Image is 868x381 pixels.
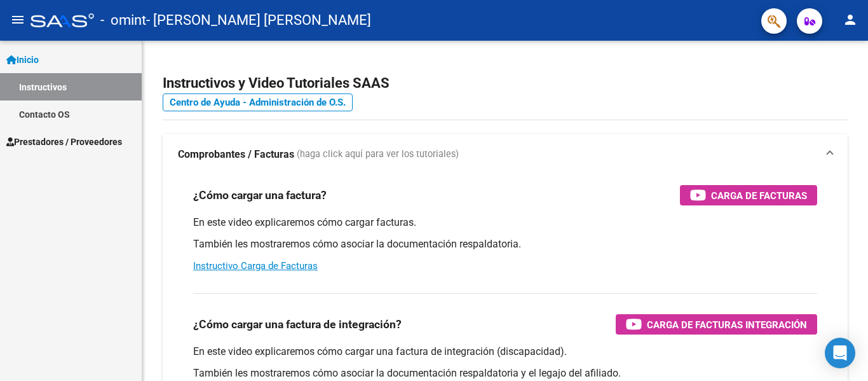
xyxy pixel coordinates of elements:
[616,314,817,335] button: Carga de Facturas Integración
[6,135,122,149] span: Prestadores / Proveedores
[193,366,817,380] p: También les mostraremos cómo asociar la documentación respaldatoria y el legajo del afiliado.
[193,216,817,230] p: En este video explicaremos cómo cargar facturas.
[193,186,327,204] h3: ¿Cómo cargar una factura?
[843,12,858,27] mat-icon: person
[10,12,25,27] mat-icon: menu
[711,188,807,204] span: Carga de Facturas
[193,260,318,272] a: Instructivo Carga de Facturas
[825,338,855,368] div: Open Intercom Messenger
[100,6,146,34] span: - omint
[297,148,459,162] span: (haga click aquí para ver los tutoriales)
[178,148,294,162] strong: Comprobantes / Facturas
[680,185,817,205] button: Carga de Facturas
[193,345,817,359] p: En este video explicaremos cómo cargar una factura de integración (discapacidad).
[193,237,817,251] p: También les mostraremos cómo asociar la documentación respaldatoria.
[163,94,353,111] a: Centro de Ayuda - Administración de O.S.
[163,134,848,175] mat-expansion-panel-header: Comprobantes / Facturas (haga click aquí para ver los tutoriales)
[163,71,848,95] h2: Instructivos y Video Tutoriales SAAS
[6,53,39,67] span: Inicio
[193,315,402,333] h3: ¿Cómo cargar una factura de integración?
[146,6,371,34] span: - [PERSON_NAME] [PERSON_NAME]
[647,317,807,333] span: Carga de Facturas Integración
